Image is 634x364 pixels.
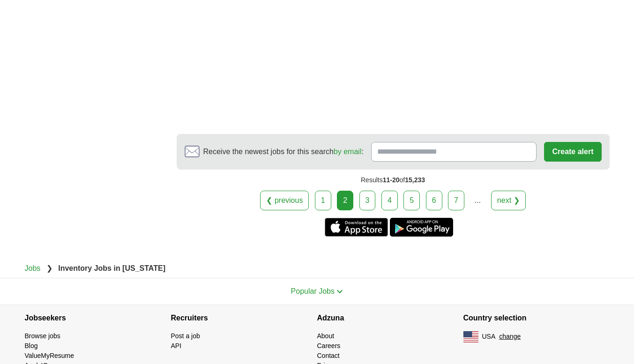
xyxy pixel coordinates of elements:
strong: Inventory Jobs in [US_STATE] [58,264,165,272]
a: 3 [359,191,376,210]
a: 4 [381,191,398,210]
span: 11-20 [383,176,400,184]
img: toggle icon [336,290,343,294]
span: USA [482,332,496,342]
div: 2 [337,191,353,210]
a: 1 [315,191,331,210]
button: Create alert [544,142,601,162]
a: Post a job [171,332,200,340]
a: 7 [448,191,464,210]
a: Browse jobs [25,332,60,340]
button: change [499,332,521,342]
a: About [317,332,335,340]
span: Receive the newest jobs for this search : [203,146,364,157]
span: 15,233 [405,176,425,184]
a: 5 [403,191,420,210]
a: Get the iPhone app [325,218,388,237]
a: Jobs [25,264,41,272]
div: ... [468,191,487,210]
span: Popular Jobs [291,287,335,295]
a: ❮ previous [260,191,309,210]
a: Get the Android app [390,218,453,237]
img: US flag [463,331,478,342]
a: Careers [317,342,341,349]
a: Blog [25,342,38,349]
h4: Country selection [463,305,610,331]
div: Results of [177,170,610,191]
span: ❯ [46,264,52,272]
a: Contact [317,352,340,359]
a: by email [334,148,362,156]
a: next ❯ [491,191,526,210]
a: 6 [426,191,442,210]
a: ValueMyResume [25,352,75,359]
a: API [171,342,182,349]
